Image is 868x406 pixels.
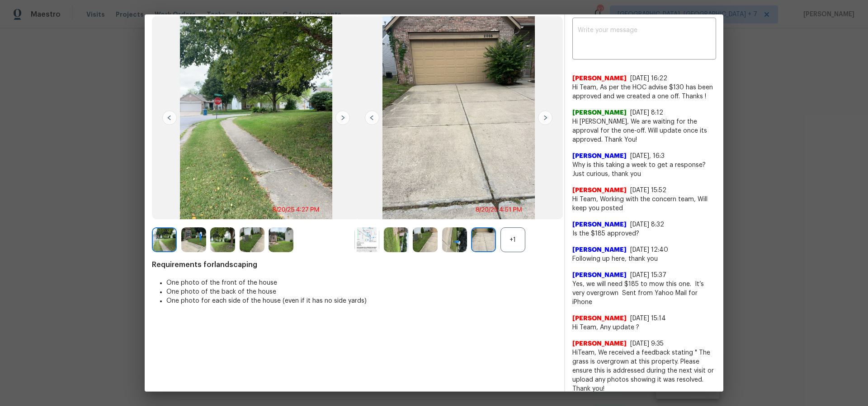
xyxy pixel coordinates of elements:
[630,110,663,116] span: [DATE] 8:12
[166,278,557,287] li: One photo of the front of the house
[572,83,716,101] span: Hi Team, As per the HOC advise $130 has been approved and we created a one off. Thanks !
[572,108,627,117] span: [PERSON_NAME]
[572,323,716,332] span: Hi Team, Any update ?
[572,117,716,144] span: Hi [PERSON_NAME], We are waiting for the approval for the one-off. Will update once its approved....
[335,111,350,125] img: right-chevron-button-url
[572,348,716,393] span: HiTeam, We received a feedback stating " The grass is overgrown at this property. Please ensure t...
[572,339,627,348] span: [PERSON_NAME]
[572,314,627,323] span: [PERSON_NAME]
[630,341,664,347] span: [DATE] 9:35
[166,296,557,305] li: One photo for each side of the house (even if it has no side yards)
[630,187,666,194] span: [DATE] 15:52
[572,245,627,254] span: [PERSON_NAME]
[572,280,716,307] span: Yes, we will need $185 to mow this one. It’s very overgrown Sent from Yahoo Mail for iPhone
[152,260,557,269] span: Requirements for landscaping
[572,152,627,161] span: [PERSON_NAME]
[162,111,177,125] img: left-chevron-button-url
[630,153,665,159] span: [DATE], 16:3
[500,227,525,252] div: +1
[572,74,627,83] span: [PERSON_NAME]
[365,111,379,125] img: left-chevron-button-url
[572,229,716,238] span: Is the $185 approved?
[630,221,664,228] span: [DATE] 8:32
[572,220,627,229] span: [PERSON_NAME]
[572,186,627,195] span: [PERSON_NAME]
[538,111,552,125] img: right-chevron-button-url
[572,161,716,179] span: Why is this taking a week to get a response? Just curious, thank you
[630,315,666,322] span: [DATE] 15:14
[572,195,716,213] span: Hi Team, Working with the concern team, Will keep you posted
[630,75,667,82] span: [DATE] 16:22
[630,247,668,253] span: [DATE] 12:40
[166,287,557,296] li: One photo of the back of the house
[630,272,666,278] span: [DATE] 15:37
[572,271,627,280] span: [PERSON_NAME]
[572,254,716,263] span: Following up here, thank you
